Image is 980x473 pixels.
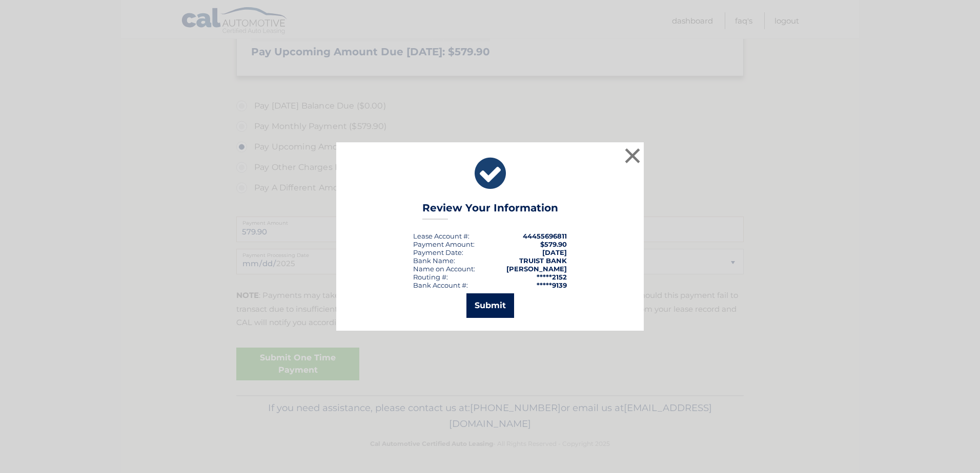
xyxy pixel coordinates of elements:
[413,273,448,281] div: Routing #:
[413,248,462,256] span: Payment Date
[413,256,455,265] div: Bank Name:
[622,145,643,166] button: ×
[542,248,567,256] span: [DATE]
[523,232,567,240] strong: 44455696811
[413,265,475,273] div: Name on Account:
[413,240,475,248] div: Payment Amount:
[519,256,567,265] strong: TRUIST BANK
[506,265,567,273] strong: [PERSON_NAME]
[540,240,567,248] span: $579.90
[422,202,558,220] h3: Review Your Information
[413,248,463,256] div: :
[413,281,468,289] div: Bank Account #:
[466,293,514,318] button: Submit
[413,232,469,240] div: Lease Account #:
